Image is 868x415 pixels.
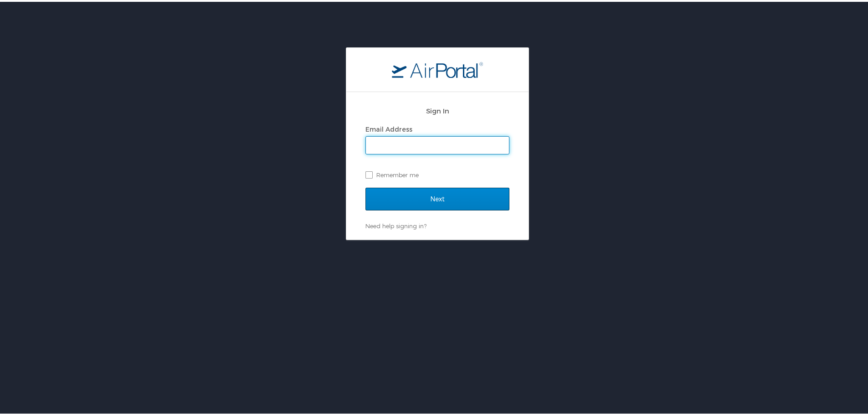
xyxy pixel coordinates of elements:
label: Email Address [365,123,412,131]
input: Next [365,186,509,209]
h2: Sign In [365,104,509,114]
a: Need help signing in? [365,220,426,228]
img: logo [392,60,483,76]
label: Remember me [365,166,509,180]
